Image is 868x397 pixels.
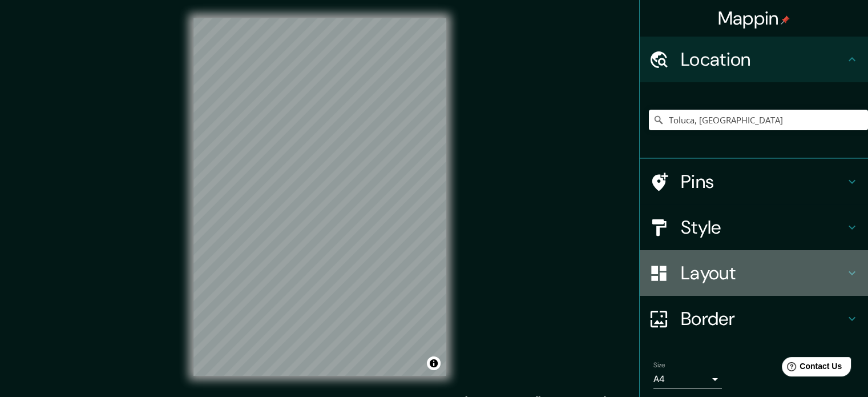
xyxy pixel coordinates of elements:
div: Border [640,296,868,342]
div: Pins [640,159,868,204]
h4: Pins [681,170,845,193]
h4: Style [681,216,845,239]
h4: Layout [681,262,845,284]
div: A4 [653,370,722,388]
div: Location [640,37,868,82]
h4: Location [681,48,845,71]
div: Layout [640,250,868,296]
iframe: Help widget launcher [766,352,855,384]
h4: Mappin [718,7,790,30]
img: pin-icon.png [781,15,790,25]
canvas: Map [193,18,446,376]
h4: Border [681,307,845,330]
div: Style [640,204,868,250]
label: Size [653,360,665,370]
button: Toggle attribution [427,356,441,370]
input: Pick your city or area [649,110,868,130]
